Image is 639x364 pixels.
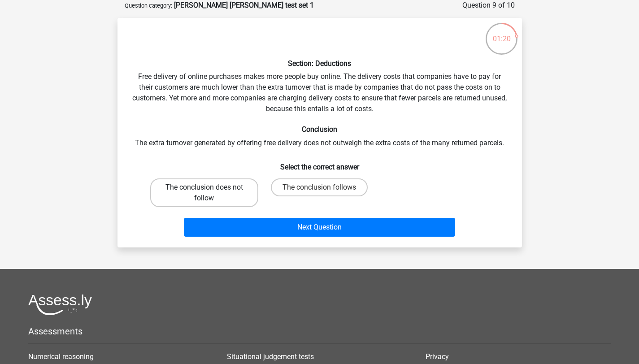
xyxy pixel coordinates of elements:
[28,352,94,361] a: Numerical reasoning
[174,1,314,9] strong: [PERSON_NAME] [PERSON_NAME] test set 1
[121,25,518,240] div: Free delivery of online purchases makes more people buy online. The delivery costs that companies...
[132,59,508,68] h6: Section: Deductions
[132,125,508,134] h6: Conclusion
[184,218,455,237] button: Next Question
[132,156,508,171] h6: Select the correct answer
[271,178,368,196] label: The conclusion follows
[28,294,92,315] img: Assessly logo
[150,178,258,207] label: The conclusion does not follow
[125,2,172,9] small: Question category:
[227,352,314,361] a: Situational judgement tests
[485,22,518,44] div: 01:20
[28,326,611,337] h5: Assessments
[426,352,449,361] a: Privacy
